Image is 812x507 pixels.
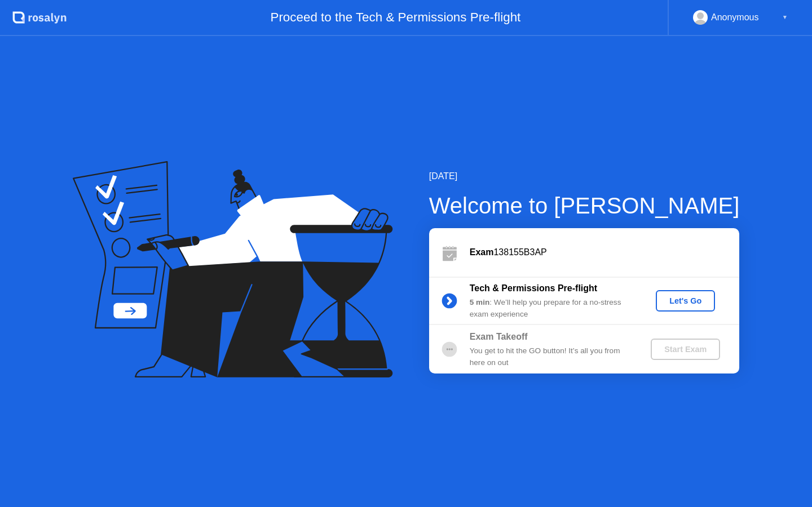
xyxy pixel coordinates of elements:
div: [DATE] [429,170,740,183]
b: Exam Takeoff [470,332,528,341]
div: Start Exam [655,345,716,354]
div: 138155B3AP [470,246,739,259]
b: Tech & Permissions Pre-flight [470,283,597,293]
div: ▼ [782,10,788,25]
button: Let's Go [656,290,715,312]
b: Exam [470,247,494,257]
b: 5 min [470,298,490,306]
div: Welcome to [PERSON_NAME] [429,189,740,223]
div: You get to hit the GO button! It’s all you from here on out [470,345,632,368]
button: Start Exam [651,339,720,360]
div: Let's Go [660,296,710,305]
div: Anonymous [711,10,759,25]
div: : We’ll help you prepare for a no-stress exam experience [470,297,632,320]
